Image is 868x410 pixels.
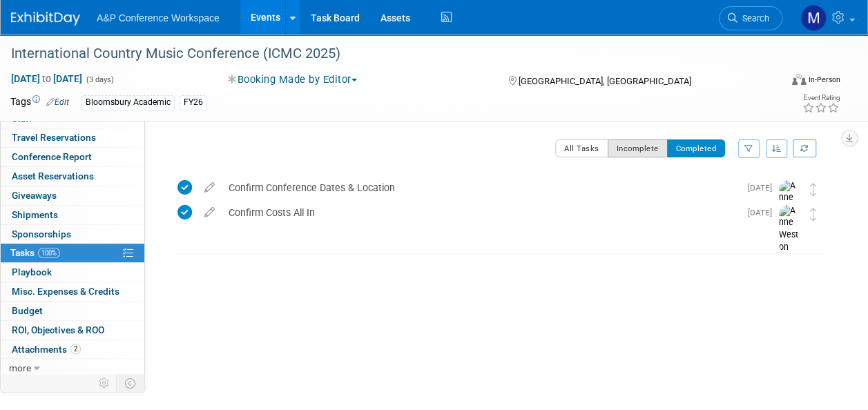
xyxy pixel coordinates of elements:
[748,208,779,217] span: [DATE]
[180,95,207,110] div: FY26
[12,305,43,316] span: Budget
[12,151,92,162] span: Conference Report
[97,12,220,23] span: A&P Conference Workspace
[81,95,175,110] div: Bloomsbury Academic
[10,247,60,258] span: Tasks
[1,321,144,340] a: ROI, Objectives & ROO
[11,12,80,26] img: ExhibitDay
[9,362,31,373] span: more
[1,128,144,147] a: Travel Reservations
[12,209,58,220] span: Shipments
[720,72,840,92] div: Event Format
[1,263,144,282] a: Playbook
[85,75,114,84] span: (3 days)
[117,374,145,392] td: Toggle Event Tabs
[810,208,817,221] i: Move task
[800,5,827,31] img: Mark Lopez
[1,206,144,224] a: Shipments
[38,248,60,258] span: 100%
[12,344,81,355] span: Attachments
[810,183,817,196] i: Move task
[70,344,81,354] span: 2
[793,139,816,157] a: Refresh
[1,186,144,205] a: Giveaways
[1,244,144,262] a: Tasks100%
[719,6,782,30] a: Search
[1,282,144,301] a: Misc. Expenses & Credits
[222,201,740,224] div: Confirm Costs All In
[10,72,83,85] span: [DATE] [DATE]
[12,132,96,143] span: Travel Reservations
[1,148,144,166] a: Conference Report
[555,139,608,157] button: All Tasks
[46,97,69,107] a: Edit
[737,13,769,23] span: Search
[12,286,119,297] span: Misc. Expenses & Credits
[12,324,104,335] span: ROI, Objectives & ROO
[808,75,840,85] div: In-Person
[197,206,222,219] a: edit
[12,190,57,201] span: Giveaways
[792,74,806,85] img: Format-Inperson.png
[1,340,144,359] a: Attachments2
[1,167,144,186] a: Asset Reservations
[779,180,800,229] img: Anne Weston
[93,374,117,392] td: Personalize Event Tab Strip
[197,182,222,194] a: edit
[519,76,691,86] span: [GEOGRAPHIC_DATA], [GEOGRAPHIC_DATA]
[608,139,668,157] button: Incomplete
[223,72,363,87] button: Booking Made by Editor
[222,176,740,199] div: Confirm Conference Dates & Location
[12,228,71,240] span: Sponsorships
[748,183,779,193] span: [DATE]
[1,302,144,320] a: Budget
[6,41,769,66] div: International Country Music Conference (ICMC 2025)
[40,73,53,84] span: to
[10,95,69,110] td: Tags
[12,170,94,182] span: Asset Reservations
[667,139,726,157] button: Completed
[1,225,144,244] a: Sponsorships
[12,113,32,124] span: Staff
[1,359,144,378] a: more
[12,266,52,277] span: Playbook
[802,95,840,101] div: Event Rating
[779,205,800,254] img: Anne Weston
